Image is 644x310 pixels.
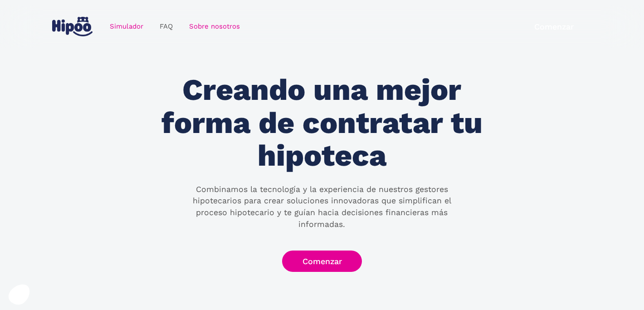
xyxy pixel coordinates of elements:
[102,18,151,35] a: Simulador
[514,16,594,37] a: Comenzar
[181,18,248,35] a: Sobre nosotros
[151,18,181,35] a: FAQ
[176,184,468,230] p: Combinamos la tecnología y la experiencia de nuestros gestores hipotecarios para crear soluciones...
[50,13,94,40] a: home
[282,251,362,272] a: Comenzar
[150,74,494,172] h1: Creando una mejor forma de contratar tu hipoteca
